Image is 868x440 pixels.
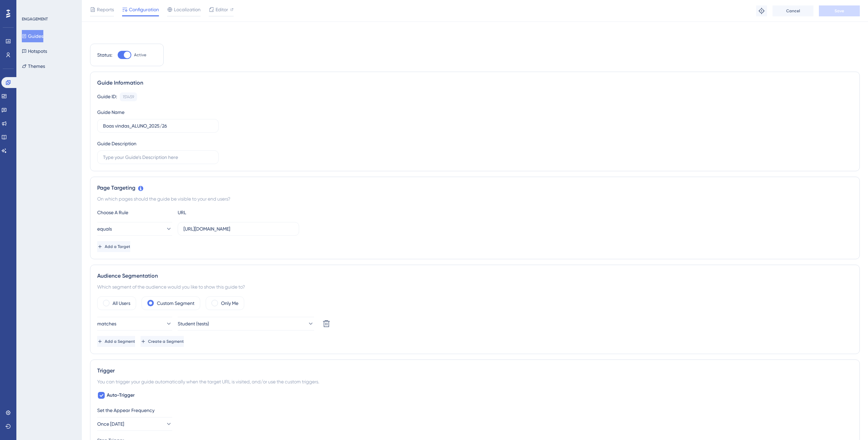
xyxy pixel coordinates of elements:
span: Configuration [129,5,159,14]
button: Save [819,5,860,16]
div: Status: [97,51,112,59]
div: Page Targeting [97,184,853,192]
span: Add a Segment [105,339,135,344]
div: Trigger [97,367,853,375]
span: equals [97,225,112,233]
span: Active [134,52,146,58]
div: Guide Information [97,79,853,87]
button: Guides [22,30,43,42]
div: URL [178,208,253,217]
button: Hotspots [22,45,47,57]
div: 151459 [123,94,134,100]
input: Type your Guide’s Name here [103,122,213,130]
span: Once [DATE] [97,420,124,428]
button: Once [DATE] [97,417,172,431]
label: Only Me [221,299,238,307]
input: Type your Guide’s Description here [103,153,213,161]
button: Add a Target [97,241,130,252]
span: Auto-Trigger [107,391,135,399]
button: matches [97,317,172,331]
button: Add a Segment [97,336,135,347]
button: Cancel [773,5,813,16]
span: Student (tests) [178,320,209,328]
label: All Users [113,299,130,307]
button: Student (tests) [178,317,314,331]
span: matches [97,320,116,328]
label: Custom Segment [157,299,194,307]
span: Add a Target [105,244,130,249]
span: Editor [216,5,228,14]
span: Localization [174,5,201,14]
div: Guide Name [97,108,124,116]
div: Set the Appear Frequency [97,406,853,414]
div: On which pages should the guide be visible to your end users? [97,195,853,203]
div: You can trigger your guide automatically when the target URL is visited, and/or use the custom tr... [97,378,853,386]
div: Guide ID: [97,92,117,101]
span: Cancel [786,8,800,14]
div: Guide Description [97,140,136,148]
span: Reports [97,5,114,14]
div: ENGAGEMENT [22,16,48,22]
div: Which segment of the audience would you like to show this guide to? [97,283,853,291]
span: Create a Segment [148,339,184,344]
span: Save [835,8,844,14]
button: Create a Segment [141,336,184,347]
button: equals [97,222,172,236]
div: Audience Segmentation [97,272,853,280]
div: Choose A Rule [97,208,172,217]
button: Themes [22,60,45,72]
input: yourwebsite.com/path [183,225,293,233]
